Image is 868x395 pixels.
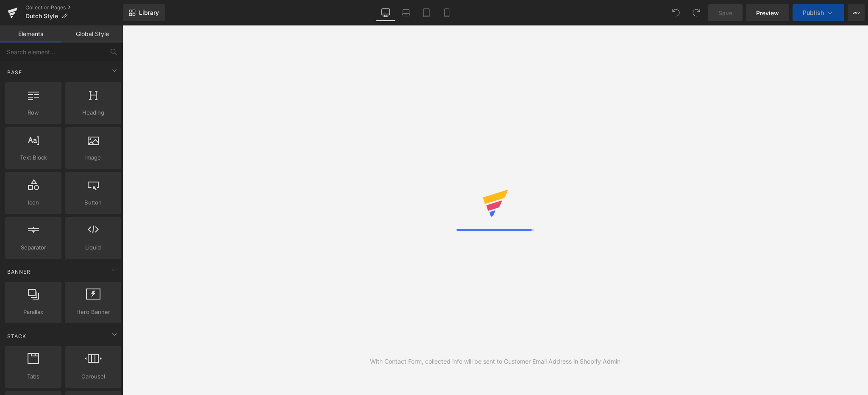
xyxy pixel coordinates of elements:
[746,4,789,21] a: Preview
[688,4,705,21] button: Redo
[416,4,437,21] a: Tablet
[756,8,779,17] span: Preview
[8,108,59,117] span: Row
[718,8,732,17] span: Save
[396,4,416,21] a: Laptop
[6,68,23,76] span: Base
[370,357,620,366] div: With Contact Form, collected info will be sent to Customer Email Address in Shopify Admin
[8,372,59,381] span: Tabs
[8,243,59,252] span: Separator
[803,9,824,16] span: Publish
[25,4,123,11] a: Collection Pages
[668,4,684,21] button: Undo
[67,198,119,207] span: Button
[67,308,119,317] span: Hero Banner
[25,13,58,20] span: Dutch Style
[8,308,59,317] span: Parallax
[8,198,59,207] span: Icon
[67,243,119,252] span: Liquid
[437,4,457,21] a: Mobile
[67,372,119,381] span: Carousel
[139,9,159,17] span: Library
[8,153,59,162] span: Text Block
[376,4,396,21] a: Desktop
[67,153,119,162] span: Image
[6,332,27,340] span: Stack
[848,4,865,21] button: More
[67,108,119,117] span: Heading
[123,4,165,21] a: New Library
[61,25,123,42] a: Global Style
[6,268,31,276] span: Banner
[793,4,844,21] button: Publish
